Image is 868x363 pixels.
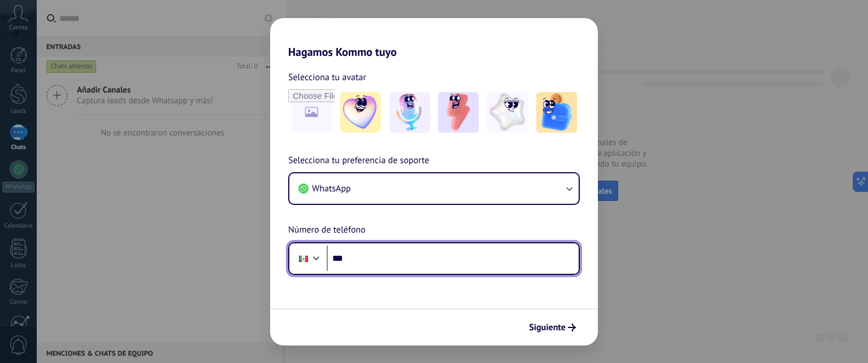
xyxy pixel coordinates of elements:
[288,70,366,85] span: Selecciona tu avatar
[487,92,528,133] img: -4.jpeg
[289,173,579,204] button: WhatsApp
[438,92,479,133] img: -3.jpeg
[529,323,566,331] span: Siguiente
[270,18,598,59] h2: Hagamos Kommo tuyo
[524,318,581,337] button: Siguiente
[536,92,577,133] img: -5.jpeg
[312,183,351,194] span: WhatsApp
[340,92,381,133] img: -1.jpeg
[293,247,314,270] div: Mexico: + 52
[288,223,366,238] span: Número de teléfono
[288,154,429,168] span: Selecciona tu preferencia de soporte
[389,92,430,133] img: -2.jpeg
